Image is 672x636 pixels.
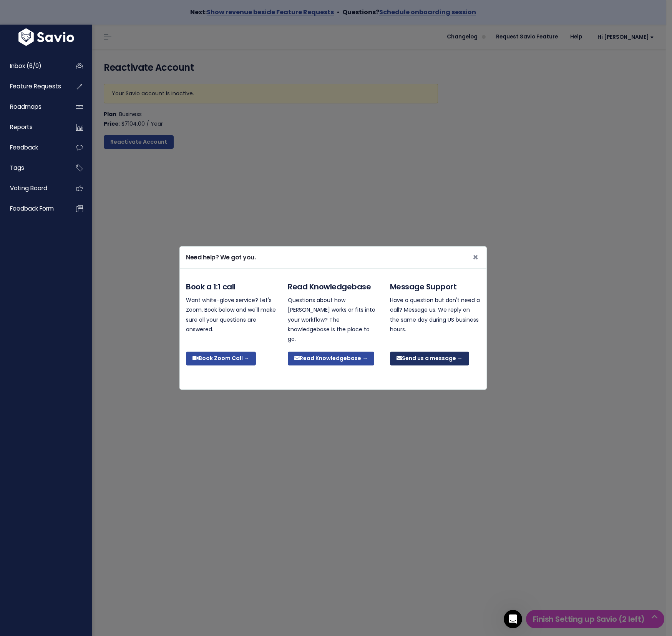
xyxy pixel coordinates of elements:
[17,28,76,46] img: logo-white.9d6f32f41409.svg
[288,281,378,292] h5: Read Knowledgebase
[2,78,64,95] a: Feature Requests
[132,249,144,261] button: Send a message…
[28,63,148,87] div: Hi, our account was suspended, but we still have two months of service?
[2,118,64,136] a: Reports
[473,251,478,264] span: ×
[186,281,276,292] h5: Book a 1:1 call
[466,247,485,268] button: Close
[10,184,47,192] span: Voting Board
[6,88,148,114] div: Braulio says…
[37,10,96,17] p: The team can also help
[63,44,148,62] div: Invoice-CD...C-0004.pdf
[2,159,64,177] a: Tags
[6,63,148,88] div: Braulio says…
[2,57,64,75] a: Inbox (6/0)
[2,200,64,218] a: Feedback form
[37,252,43,258] button: Gif picker
[2,179,64,197] a: Voting Board
[7,236,147,249] textarea: Message…
[125,92,141,100] div: Hello?
[288,352,374,365] a: Read Knowledgebase →
[288,296,378,344] p: Questions about how [PERSON_NAME] works or fits into your workflow? The knowledgebase is the plac...
[186,352,256,365] a: Book Zoom Call →
[390,281,480,292] h5: Message Support
[10,123,33,131] span: Reports
[10,82,61,90] span: Feature Requests
[120,3,135,18] button: Home
[390,296,480,334] p: Have a question but don't need a call? Message us. We reply on the same day during US business ho...
[10,103,41,111] span: Roadmaps
[24,252,30,258] button: Emoji picker
[504,610,522,628] iframe: Intercom live chat
[10,164,24,172] span: Tags
[37,4,65,10] h1: Operator
[186,296,276,334] p: Want white-glove service? Let's Zoom. Book below and we'll make sure all your questions are answe...
[2,139,64,156] a: Feedback
[2,98,64,116] a: Roadmaps
[119,88,148,105] div: Hello?
[34,67,141,82] div: Hi, our account was suspended, but we still have two months of service?
[390,352,469,365] a: Send us a message →
[10,62,41,70] span: Inbox (6/0)
[10,204,54,213] span: Feedback form
[5,3,20,18] button: go back
[186,253,256,262] h5: Need help? We got you.
[70,49,141,57] a: Invoice-CD...C-0004.pdf
[10,143,38,151] span: Feedback
[77,49,141,57] div: Invoice-CD...C-0004.pdf
[12,252,18,258] button: Upload attachment
[49,252,55,258] button: Start recording
[22,4,34,17] img: Profile image for Operator
[135,3,149,17] div: Close
[6,44,148,63] div: Braulio says…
